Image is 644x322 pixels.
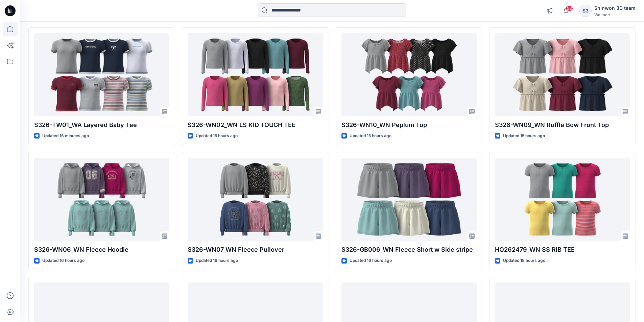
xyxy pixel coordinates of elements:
p: S326-WN09_WN Ruffle Bow Front Top [495,120,630,130]
p: Updated 15 hours ago [350,132,391,140]
a: S326-WN09_WN Ruffle Bow Front Top [495,33,630,117]
p: S326-WN10_WN Peplum Top [341,120,477,130]
p: Updated 16 hours ago [196,257,238,264]
p: HQ262479_WN SS RIB TEE [495,245,630,254]
p: Updated 18 hours ago [503,257,545,264]
p: Updated 15 hours ago [503,132,545,140]
a: HQ262479_WN SS RIB TEE [495,158,630,241]
span: 58 [566,6,573,11]
a: S326-GB006_WN Fleece Short w Side stripe [341,158,477,241]
a: S326-WN07_WN Fleece Pullover [188,158,323,241]
p: S326-TW01_WA Layered Baby Tee [34,120,169,130]
div: S3 [579,5,592,17]
p: Updated 16 minutes ago [42,132,89,140]
div: Walmart [594,12,636,17]
p: Updated 16 hours ago [350,257,392,264]
p: S326-WN07_WN Fleece Pullover [188,245,323,254]
a: S326-WN10_WN Peplum Top [341,33,477,117]
a: S326-WN06_WN Fleece Hoodie [34,158,169,241]
a: S326-TW01_WA Layered Baby Tee [34,33,169,117]
div: Shinwon 3D team [594,4,636,12]
p: S326-WN06_WN Fleece Hoodie [34,245,169,254]
p: Updated 15 hours ago [196,132,238,140]
p: S326-GB006_WN Fleece Short w Side stripe [341,245,477,254]
p: Updated 16 hours ago [42,257,85,264]
a: S326-WN02_WN LS KID TOUGH TEE [188,33,323,117]
p: S326-WN02_WN LS KID TOUGH TEE [188,120,323,130]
